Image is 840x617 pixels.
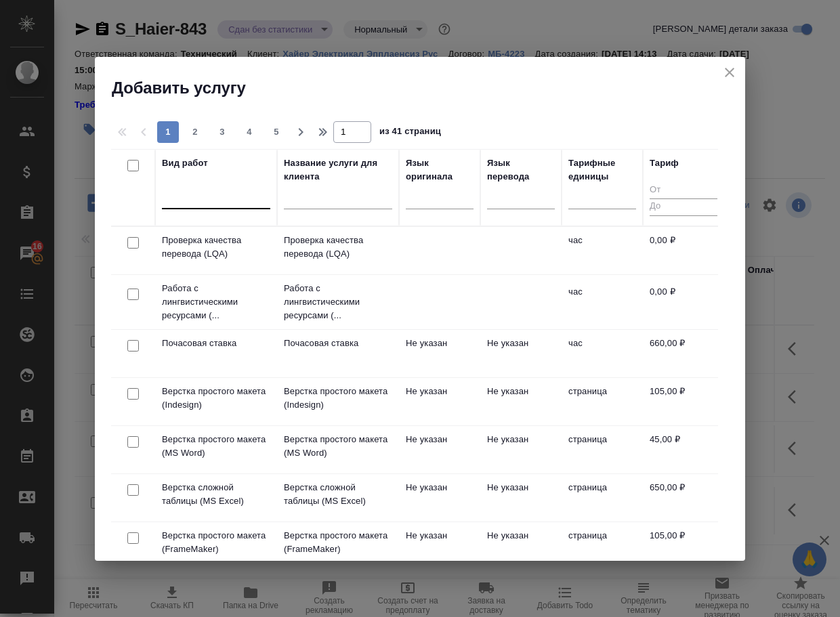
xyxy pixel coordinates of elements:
span: 4 [238,125,260,139]
td: страница [562,474,643,522]
td: 660,00 ₽ [643,330,724,377]
td: Не указан [480,474,562,522]
td: час [562,330,643,377]
p: Работа с лингвистическими ресурсами (... [162,282,270,322]
td: страница [562,378,643,425]
td: Не указан [480,522,562,570]
p: Почасовая ставка [162,337,270,350]
p: Верстка простого макета (MS Word) [284,433,392,460]
td: страница [562,522,643,570]
p: Верстка сложной таблицы (MS Excel) [162,481,270,508]
div: Язык оригинала [406,156,474,184]
span: из 41 страниц [379,123,441,143]
p: Верстка простого макета (MS Word) [162,433,270,460]
td: час [562,278,643,326]
td: Не указан [480,426,562,473]
p: Верстка простого макета (FrameMaker) [162,529,270,556]
td: 45,00 ₽ [643,426,724,473]
div: Название услуги для клиента [284,156,392,184]
button: 4 [238,121,260,143]
td: 105,00 ₽ [643,378,724,425]
p: Проверка качества перевода (LQA) [284,234,392,261]
td: Не указан [399,522,480,570]
button: 2 [184,121,206,143]
p: Проверка качества перевода (LQA) [162,234,270,261]
div: Тарифные единицы [568,156,636,184]
p: Верстка простого макета (Indesign) [162,385,270,412]
td: Не указан [399,426,480,473]
td: 0,00 ₽ [643,278,724,326]
p: Верстка простого макета (FrameMaker) [284,529,392,556]
span: 2 [184,125,206,139]
td: Не указан [480,378,562,425]
td: страница [562,426,643,473]
td: Не указан [480,330,562,377]
span: 5 [266,125,287,139]
input: От [650,182,717,199]
td: 650,00 ₽ [643,474,724,522]
td: 105,00 ₽ [643,522,724,570]
button: 5 [266,121,287,143]
div: Язык перевода [487,156,555,184]
p: Верстка сложной таблицы (MS Excel) [284,481,392,508]
td: час [562,227,643,274]
td: Не указан [399,330,480,377]
span: 3 [211,125,233,139]
div: Вид работ [162,156,208,170]
p: Почасовая ставка [284,337,392,350]
button: 3 [211,121,233,143]
td: Не указан [399,474,480,522]
h2: Добавить услугу [112,77,745,99]
td: 0,00 ₽ [643,227,724,274]
button: close [719,62,740,83]
td: Не указан [399,378,480,425]
div: Тариф [650,156,679,170]
input: До [650,198,717,215]
p: Верстка простого макета (Indesign) [284,385,392,412]
p: Работа с лингвистическими ресурсами (... [284,282,392,322]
